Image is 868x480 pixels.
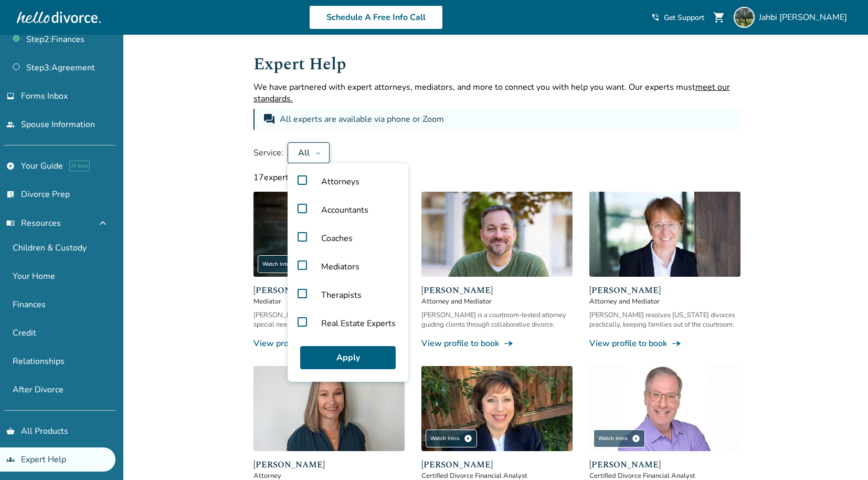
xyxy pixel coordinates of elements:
span: groups [6,455,15,464]
span: Get Support [664,13,704,23]
span: Resources [6,217,61,229]
span: Forms Inbox [21,90,68,102]
span: AI beta [69,161,90,171]
span: shopping_cart [713,11,725,24]
p: We have partnered with expert attorneys, mediators, and more to connect you with help you want. O... [253,81,740,105]
h1: Expert Help [253,51,740,77]
span: [PERSON_NAME] [PERSON_NAME] [253,284,405,297]
img: Claudia Brown Coulter [253,192,405,277]
span: [PERSON_NAME] [253,458,405,471]
div: [PERSON_NAME] helps families, especially with special needs, resolve conflict peacefully. [253,310,405,329]
div: [PERSON_NAME] resolves [US_STATE] divorces practically, keeping families out of the courtroom. [589,310,740,329]
span: Accountants [313,196,377,224]
span: play_circle [632,434,640,443]
div: All [297,147,311,159]
div: Watch Intro [258,255,309,273]
div: [PERSON_NAME] is a courtroom-tested attorney guiding clients through collaborative divorce. [421,310,573,329]
span: [PERSON_NAME] [421,284,573,297]
span: Therapists [313,281,370,309]
span: menu_book [6,219,15,227]
img: Jeff Landers [589,366,740,451]
div: All experts are available via phone or Zoom [280,113,446,126]
span: Attorney and Mediator [421,297,573,306]
a: View profile to bookline_end_arrow_notch [253,338,405,349]
span: Coaches [313,224,361,253]
span: Attorney and Mediator [589,297,740,306]
span: Mediators [313,253,368,281]
img: Neil Forester [421,192,573,277]
span: forum [263,113,276,126]
span: expand_less [97,217,109,229]
span: Mediator [253,297,405,306]
a: phone_in_talkGet Support [651,13,704,23]
span: [PERSON_NAME] [589,458,740,471]
span: people [6,120,15,129]
img: Sandra Giudici [421,366,573,451]
a: Schedule A Free Info Call [309,5,443,29]
div: 17 experts available with current filters. [253,172,740,183]
span: Real Estate Experts [313,309,404,338]
span: Attorneys [313,168,368,196]
span: line_end_arrow_notch [503,338,514,349]
img: Jahbi Gaskin [734,7,755,28]
span: play_circle [464,434,472,443]
span: [PERSON_NAME] [589,284,740,297]
span: Service: [253,147,283,159]
span: [PERSON_NAME] [421,458,573,471]
div: Watch Intro [594,430,645,447]
span: explore [6,162,15,170]
span: shopping_basket [6,427,15,435]
span: inbox [6,92,15,100]
img: Anne Mania [589,192,740,277]
span: line_end_arrow_notch [671,338,682,349]
span: list_alt_check [6,190,15,199]
img: Desiree Howard [253,366,405,451]
a: View profile to bookline_end_arrow_notch [421,338,573,349]
span: meet our standards. [253,81,730,105]
iframe: Chat Widget [816,430,868,480]
span: Jahbi [PERSON_NAME] [759,12,851,23]
button: Apply [300,346,396,369]
span: phone_in_talk [651,13,660,22]
div: Watch Intro [426,430,477,447]
button: All [288,142,330,163]
a: View profile to bookline_end_arrow_notch [589,338,740,349]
